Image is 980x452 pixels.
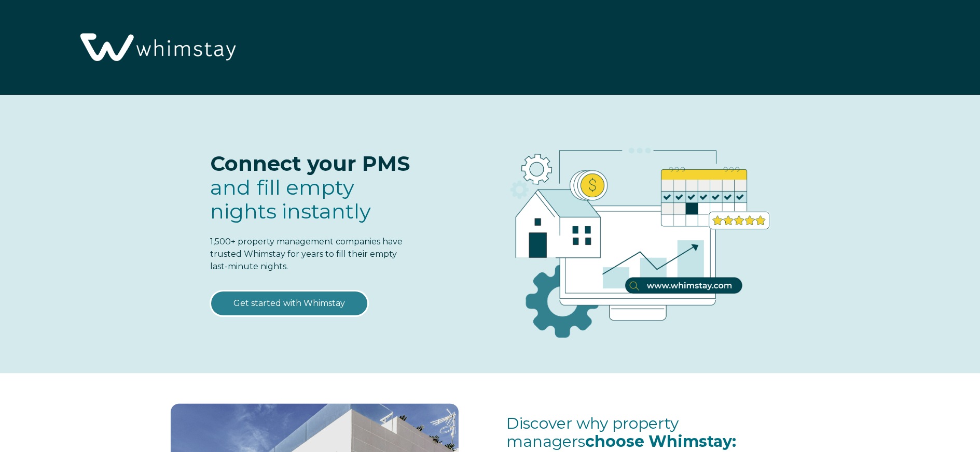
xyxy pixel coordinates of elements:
span: fill empty nights instantly [210,174,371,224]
a: Get started with Whimstay [210,290,368,316]
img: RBO Ilustrations-03 [451,115,817,355]
span: choose Whimstay: [585,432,736,451]
span: Discover why property managers [506,414,736,451]
img: Whimstay Logo-02 1 [73,5,241,91]
span: and [210,174,371,224]
span: 1,500+ property management companies have trusted Whimstay for years to fill their empty last-min... [210,237,403,271]
span: Connect your PMS [210,151,410,176]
